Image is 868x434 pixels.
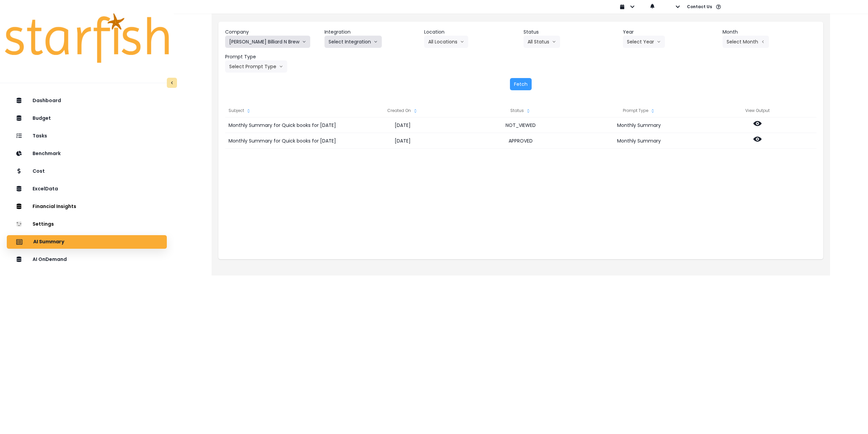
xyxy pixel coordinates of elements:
[7,112,167,125] button: Budget
[462,133,580,149] div: APPROVED
[761,38,765,45] svg: arrow left line
[7,147,167,161] button: Benchmark
[424,36,468,48] button: All Locationsarrow down line
[343,133,462,149] div: [DATE]
[524,36,560,48] button: All Statusarrow down line
[723,29,816,36] header: Month
[225,36,310,48] button: [PERSON_NAME] Billiard N Brewarrow down line
[462,117,580,133] div: NOT_VIEWED
[33,133,47,139] p: Tasks
[7,129,167,143] button: Tasks
[33,186,58,192] p: ExcelData
[343,104,462,117] div: Created On
[723,36,769,48] button: Select Montharrow left line
[324,36,382,48] button: Select Integrationarrow down line
[623,36,665,48] button: Select Yeararrow down line
[279,63,283,70] svg: arrow down line
[650,108,655,114] svg: sort
[580,104,698,117] div: Prompt Type
[324,29,418,36] header: Integration
[33,98,61,103] p: Dashboard
[7,253,167,266] button: AI OnDemand
[225,133,343,149] div: Monthly Summary for Quick books for [DATE]
[225,60,287,73] button: Select Prompt Typearrow down line
[7,235,167,249] button: AI Summary
[524,29,617,36] header: Status
[33,115,51,121] p: Budget
[33,257,67,262] p: AI OnDemand
[698,104,816,117] div: View Output
[225,53,319,60] header: Prompt Type
[580,117,698,133] div: Monthly Summary
[7,218,167,231] button: Settings
[460,38,464,45] svg: arrow down line
[413,108,418,114] svg: sort
[462,104,580,117] div: Status
[33,168,45,174] p: Cost
[7,94,167,108] button: Dashboard
[343,117,462,133] div: [DATE]
[526,108,531,114] svg: sort
[225,29,319,36] header: Company
[7,200,167,213] button: Financial Insights
[225,117,343,133] div: Monthly Summary for Quick books for [DATE]
[7,182,167,196] button: ExcelData
[246,108,251,114] svg: sort
[7,165,167,178] button: Cost
[657,38,661,45] svg: arrow down line
[33,151,61,156] p: Benchmark
[552,38,556,45] svg: arrow down line
[33,239,64,245] p: AI Summary
[302,38,306,45] svg: arrow down line
[623,29,717,36] header: Year
[580,133,698,149] div: Monthly Summary
[225,104,343,117] div: Subject
[424,29,518,36] header: Location
[510,78,532,90] button: Fetch
[374,38,378,45] svg: arrow down line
